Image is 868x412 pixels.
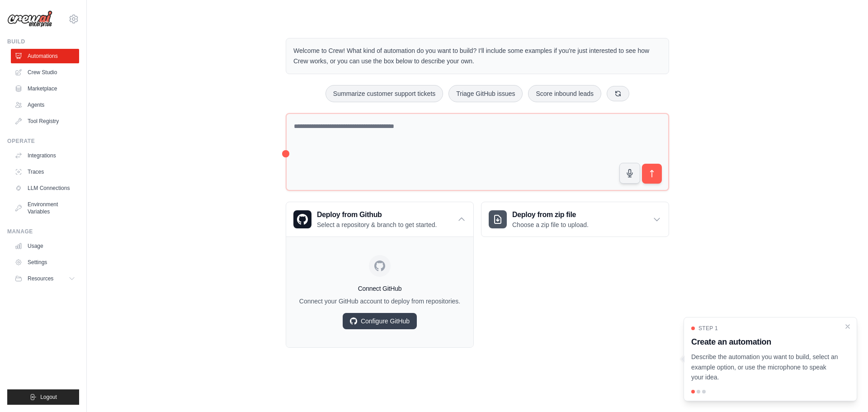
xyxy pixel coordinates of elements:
[698,325,718,332] span: Step 1
[11,271,79,286] button: Resources
[512,220,589,229] p: Choose a zip file to upload.
[40,393,57,401] span: Logout
[11,148,79,163] a: Integrations
[7,389,79,405] button: Logout
[512,209,589,220] h3: Deploy from zip file
[448,85,523,102] button: Triage GitHub issues
[293,297,466,306] p: Connect your GitHub account to deploy from repositories.
[325,85,443,102] button: Summarize customer support tickets
[11,181,79,195] a: LLM Connections
[7,38,79,45] div: Build
[691,336,839,348] h3: Create an automation
[28,275,53,282] span: Resources
[293,46,661,66] p: Welcome to Crew! What kind of automation do you want to build? I'll include some examples if you'...
[317,209,437,220] h3: Deploy from Github
[528,85,601,102] button: Score inbound leads
[7,137,79,145] div: Operate
[7,228,79,235] div: Manage
[11,81,79,96] a: Marketplace
[691,352,839,383] p: Describe the automation you want to build, select an example option, or use the microphone to spe...
[844,323,851,330] button: Close walkthrough
[11,65,79,80] a: Crew Studio
[11,114,79,128] a: Tool Registry
[293,284,466,293] h4: Connect GitHub
[11,239,79,253] a: Usage
[7,10,52,28] img: Logo
[823,369,868,412] iframe: Chat Widget
[11,197,79,219] a: Environment Variables
[11,98,79,112] a: Agents
[11,165,79,179] a: Traces
[317,220,437,229] p: Select a repository & branch to get started.
[343,313,417,329] a: Configure GitHub
[11,49,79,63] a: Automations
[11,255,79,270] a: Settings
